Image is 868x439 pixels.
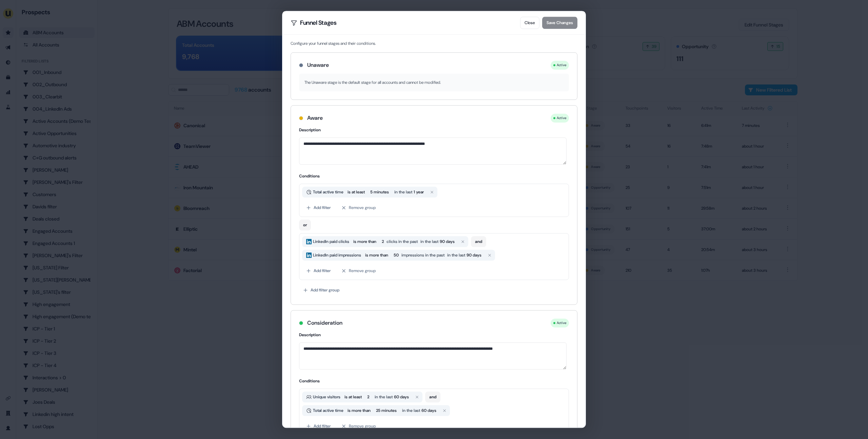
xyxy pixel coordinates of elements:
[299,284,343,296] button: Add filter group
[394,189,414,195] span: in the last
[394,252,399,259] span: 50
[425,392,440,402] button: and
[376,407,397,414] span: 25 minutes
[402,407,421,414] span: in the last
[312,252,362,259] span: LinkedIn paid impressions
[302,420,335,432] button: Add filter
[420,238,438,245] span: in the last
[520,17,539,29] button: Close
[307,61,329,69] h3: Unaware
[557,62,567,68] span: Active
[302,202,335,214] button: Add filter
[370,189,389,195] span: 5 minutes
[299,173,569,179] h4: Conditions
[312,394,342,400] span: Unique visitors
[304,79,564,86] p: The Unaware stage is the default stage for all accounts and cannot be modified.
[382,238,384,245] span: 2
[291,40,577,47] p: Configure your funnel stages and their conditions.
[367,394,369,400] span: 2
[375,394,394,400] span: in the last
[291,19,336,26] h2: Funnel Stages
[307,114,323,122] h3: Aware
[299,220,311,230] button: or
[387,238,418,245] span: clicks in the past
[299,331,569,338] h4: Description
[337,265,380,277] button: Remove group
[557,320,567,326] span: Active
[471,236,486,247] button: and
[312,189,345,195] span: Total active time
[299,378,569,384] h4: Conditions
[447,252,465,259] span: in the last
[312,238,351,245] span: LinkedIn paid clicks
[299,127,569,133] h4: Description
[312,407,345,414] span: Total active time
[337,202,380,214] button: Remove group
[307,319,342,327] h3: Consideration
[401,252,445,259] span: impressions in the past
[557,115,567,121] span: Active
[302,265,335,277] button: Add filter
[337,420,380,432] button: Remove group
